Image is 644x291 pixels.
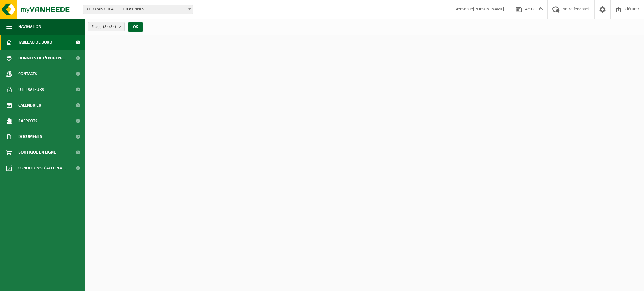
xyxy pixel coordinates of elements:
span: Contacts [18,66,37,82]
span: Rapports [18,113,37,129]
span: Données de l'entrepr... [18,50,66,66]
span: Utilisateurs [18,82,44,97]
span: Documents [18,129,42,145]
count: (34/34) [103,25,116,29]
span: Site(s) [92,22,116,32]
span: Tableau de bord [18,35,52,50]
button: Site(s)(34/34) [88,22,125,31]
span: 01-002460 - IPALLE - FROYENNES [83,5,193,14]
span: Calendrier [18,97,41,113]
strong: [PERSON_NAME] [473,7,504,12]
span: Boutique en ligne [18,145,56,160]
span: 01-002460 - IPALLE - FROYENNES [83,5,193,14]
button: OK [128,22,143,32]
span: Conditions d'accepta... [18,160,66,176]
span: Navigation [18,19,41,35]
